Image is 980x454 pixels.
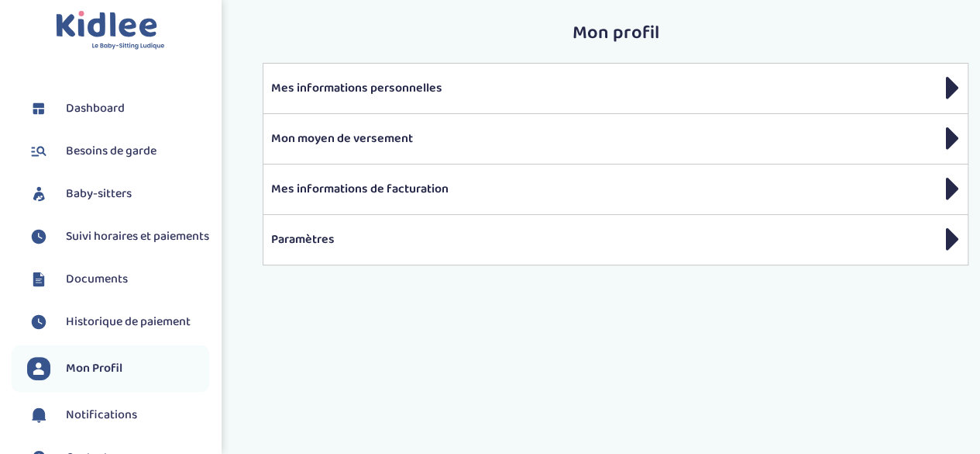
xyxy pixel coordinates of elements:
[27,310,50,334] img: suivihoraire.svg
[27,225,209,248] a: Suivi horaires et paiements
[66,270,128,289] span: Documents
[27,225,50,248] img: suivihoraire.svg
[27,182,209,206] a: Baby-sitters
[66,313,191,331] span: Historique de paiement
[27,140,50,163] img: besoin.svg
[271,180,960,199] p: Mes informations de facturation
[27,310,209,334] a: Historique de paiement
[27,268,209,291] a: Documents
[27,357,50,380] img: profil.svg
[27,404,209,427] a: Notifications
[66,142,156,161] span: Besoins de garde
[27,268,50,291] img: documents.svg
[271,130,960,148] p: Mon moyen de versement
[27,182,50,206] img: babysitters.svg
[271,79,960,98] p: Mes informations personnelles
[27,404,50,427] img: notification.svg
[27,97,209,120] a: Dashboard
[263,23,968,43] h2: Mon profil
[66,185,132,203] span: Baby-sitters
[27,357,209,380] a: Mon Profil
[27,140,209,163] a: Besoins de garde
[66,227,209,246] span: Suivi horaires et paiements
[66,406,137,425] span: Notifications
[27,97,50,120] img: dashboard.svg
[66,359,122,378] span: Mon Profil
[56,11,165,50] img: logo.svg
[271,230,960,249] p: Paramètres
[66,99,125,118] span: Dashboard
